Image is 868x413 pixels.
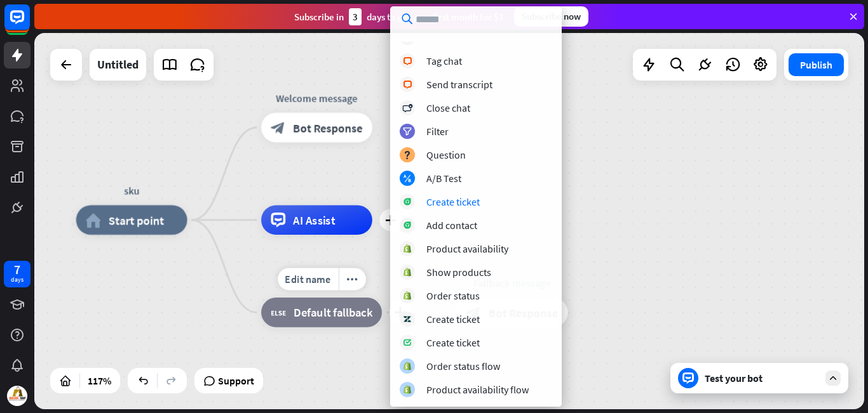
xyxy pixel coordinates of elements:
[445,275,579,290] div: Fallback message
[271,305,286,320] i: block_fallback
[285,272,330,285] span: Edit name
[349,8,362,25] div: 3
[426,383,529,396] div: Product availability flow
[294,305,372,320] span: Default fallback
[426,360,500,372] div: Order status flow
[293,120,363,134] span: Bot Response
[403,57,412,65] i: block_livechat
[86,213,101,227] i: home_2
[11,275,24,284] div: days
[293,213,335,227] span: AI Assist
[426,78,492,91] div: Send transcript
[403,128,412,136] i: filter
[271,120,285,134] i: block_bot_response
[403,151,411,159] i: block_question
[346,273,358,284] i: more_horiz
[426,148,466,161] div: Question
[294,8,504,25] div: Subscribe in days to get your first month for $1
[705,372,819,384] div: Test your bot
[4,261,31,287] a: 7 days
[426,266,491,279] div: Show products
[426,195,480,208] div: Create ticket
[426,289,480,302] div: Order status
[789,53,844,76] button: Publish
[97,49,139,81] div: Untitled
[218,370,254,391] span: Support
[426,336,480,349] div: Create ticket
[14,264,20,275] div: 7
[426,219,477,232] div: Add contact
[426,313,480,325] div: Create ticket
[385,215,396,225] i: plus
[426,125,449,138] div: Filter
[426,102,470,114] div: Close chat
[402,104,412,112] i: block_close_chat
[250,91,384,105] div: Welcome message
[65,183,198,197] div: sku
[426,242,508,255] div: Product availability
[109,213,164,227] span: Start point
[10,5,48,43] button: Open LiveChat chat widget
[403,174,412,183] i: block_ab_testing
[426,172,461,185] div: A/B Test
[403,81,412,89] i: block_livechat
[84,370,115,391] div: 117%
[426,55,462,67] div: Tag chat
